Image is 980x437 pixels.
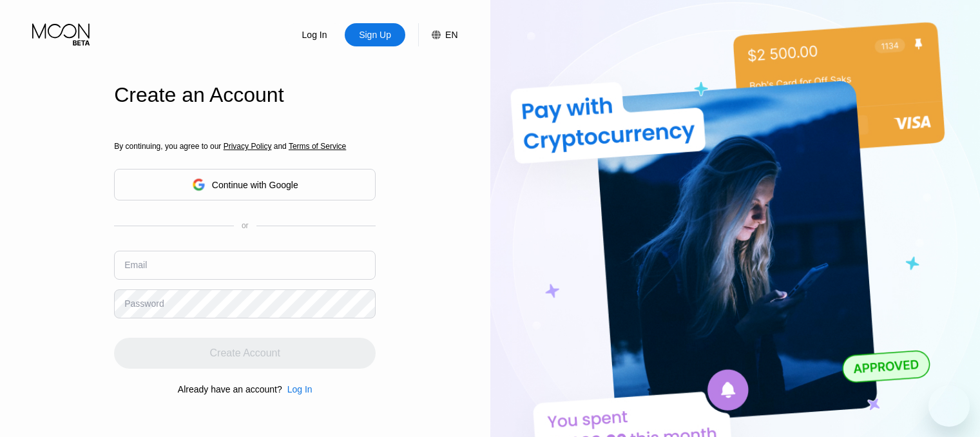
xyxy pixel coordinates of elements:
span: and [271,142,289,151]
div: Sign Up [358,28,392,41]
div: Create an Account [114,83,376,107]
div: By continuing, you agree to our [114,142,376,151]
div: EN [418,23,457,46]
div: Password [124,298,164,309]
div: Log In [287,384,312,394]
div: Log In [282,384,312,394]
div: Continue with Google [114,169,376,200]
span: Privacy Policy [224,142,272,151]
div: Email [124,260,147,270]
div: Continue with Google [212,180,298,190]
div: Sign Up [345,23,405,46]
div: EN [445,30,457,40]
div: Log In [284,23,345,46]
div: Log In [301,28,329,41]
span: Terms of Service [289,142,346,151]
iframe: Button to launch messaging window [928,385,970,427]
div: Already have an account? [178,384,282,394]
div: or [242,221,249,230]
